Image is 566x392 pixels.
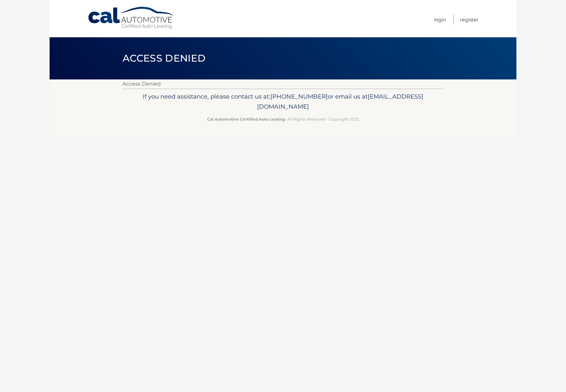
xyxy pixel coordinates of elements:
strong: Cal Automotive Certified Auto Leasing [207,117,285,122]
a: Register [460,14,478,25]
a: Login [434,14,446,25]
a: Cal Automotive [88,6,175,30]
p: Access Denied [123,79,443,89]
p: - All Rights Reserved - Copyright 2025 [127,116,439,123]
span: [PHONE_NUMBER] [270,93,328,100]
p: If you need assistance, please contact us at: or email us at [127,91,439,112]
span: Access Denied [123,52,206,64]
